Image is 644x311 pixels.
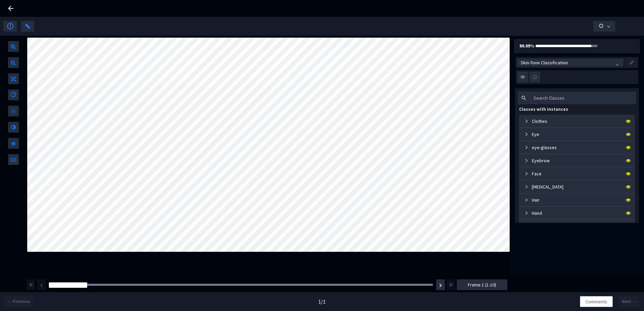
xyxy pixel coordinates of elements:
input: Search Classes [530,93,636,103]
img: svg+xml;base64,PHN2ZyB3aWR0aD0iMzIiIGhlaWdodD0iMzIiIHZpZXdCb3g9IjAgMCAzMiAzMiIgZmlsbD0ibm9uZSIgeG... [517,72,528,82]
span: search [521,96,526,100]
div: head_attachment [522,222,568,230]
div: Hand [522,209,542,217]
span: Skin-Tone Classification [521,58,620,68]
span: down [607,25,610,28]
img: svg+xml;base64,PHN2ZyBhcmlhLWhpZGRlbj0idHJ1ZSIgZm9jdXNhYmxlPSJmYWxzZSIgZGF0YS1wcmVmaXg9ImZhcyIgZG... [439,283,442,287]
span: collapsed [524,159,528,163]
div: Face [522,170,542,177]
span: Frame 1 (1-10) [468,281,496,288]
button: down [593,21,615,32]
button: Next → [618,296,640,307]
span: Comments [585,298,607,305]
div: % [517,42,524,50]
div: Clothes [519,115,635,128]
span: collapsed [524,172,528,176]
div: eye-glasses [519,141,635,154]
div: 1 / 1 [318,298,326,306]
div: Hair [519,194,635,206]
span: collapsed [524,119,528,123]
div: [MEDICAL_DATA] [522,183,563,191]
div: Hand [519,207,635,219]
div: Hair [522,196,540,204]
span: collapsed [524,198,528,202]
div: Face [519,167,635,180]
span: collapsed [524,132,528,136]
button: Frame 1 (1-10) [457,279,507,290]
b: 90.09 [517,43,530,49]
div: Classes with instances [519,106,639,113]
div: head_attachment [519,220,635,233]
span: collapsed [524,185,528,189]
img: svg+xml;base64,PHN2ZyB3aWR0aD0iMzIiIGhlaWdodD0iMzIiIHZpZXdCb3g9IjAgMCAzMiAzMiIgZmlsbD0ibm9uZSIgeG... [529,72,540,82]
div: Eyebrow [522,157,550,164]
div: Eye [522,131,539,138]
div: Eye [519,128,635,141]
div: [MEDICAL_DATA] [519,180,635,193]
div: eye-glasses [522,144,557,151]
div: Eyebrow [519,154,635,167]
div: Clothes [522,117,547,125]
button: Comments [580,296,613,307]
span: collapsed [524,211,528,215]
span: collapsed [524,145,528,149]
